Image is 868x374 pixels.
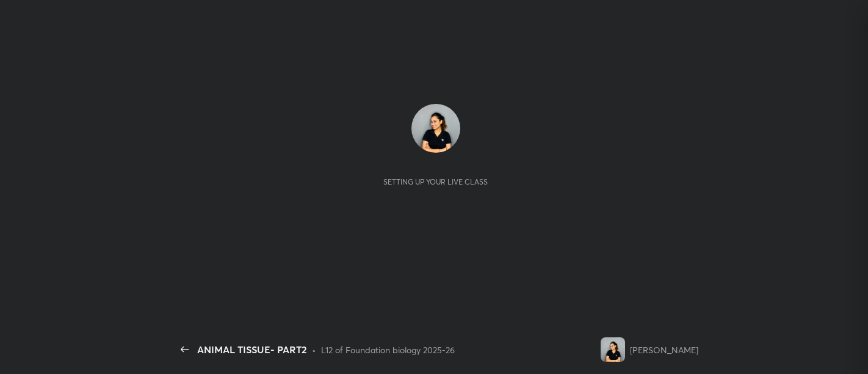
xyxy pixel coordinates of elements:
div: Setting up your live class [383,177,488,186]
img: 6c8e0d76a9a341958958abd93cd9b0b0.jpg [601,337,625,362]
div: • [312,343,316,356]
div: ANIMAL TISSUE- PART2 [197,342,307,357]
div: L12 of Foundation biology 2025-26 [321,343,455,356]
img: 6c8e0d76a9a341958958abd93cd9b0b0.jpg [411,104,460,153]
div: [PERSON_NAME] [630,343,698,356]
